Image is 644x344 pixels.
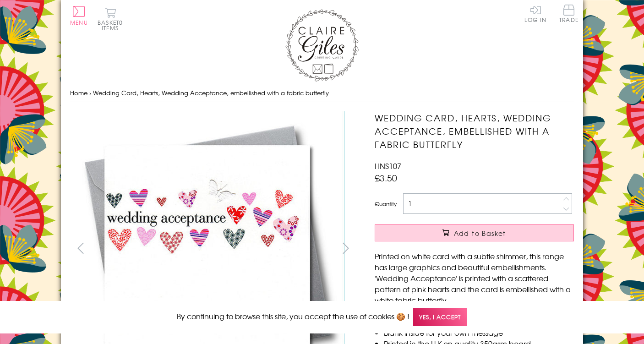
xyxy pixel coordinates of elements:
[454,229,506,238] span: Add to Basket
[336,238,356,258] button: next
[70,88,87,97] a: Home
[98,7,123,31] button: Basket0 items
[375,200,397,208] label: Quantity
[375,224,574,241] button: Add to Basket
[559,5,579,22] span: Trade
[70,238,91,258] button: prev
[375,251,574,306] p: Printed on white card with a subtle shimmer, this range has large graphics and beautiful embellis...
[375,111,574,151] h1: Wedding Card, Hearts, Wedding Acceptance, embellished with a fabric butterfly
[70,6,88,25] button: Menu
[524,5,546,22] a: Log In
[93,88,329,97] span: Wedding Card, Hearts, Wedding Acceptance, embellished with a fabric butterfly
[102,18,123,32] span: 0 items
[559,5,579,24] a: Trade
[375,171,397,184] span: £3.50
[70,84,574,103] nav: breadcrumbs
[89,88,91,97] span: ›
[413,308,467,326] span: Yes, I accept
[70,18,88,27] span: Menu
[375,160,401,171] span: HNS107
[285,9,359,82] img: Claire Giles Greetings Cards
